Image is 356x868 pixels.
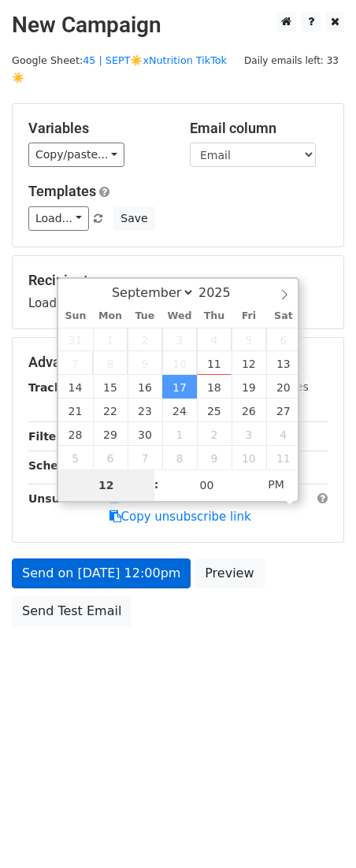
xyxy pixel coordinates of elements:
[93,422,128,446] span: September 29, 2025
[28,354,328,371] h5: Advanced
[266,351,301,375] span: September 13, 2025
[93,375,128,399] span: September 15, 2025
[232,311,266,321] span: Fri
[197,375,232,399] span: September 18, 2025
[128,399,162,422] span: September 23, 2025
[197,422,232,446] span: October 2, 2025
[12,596,132,626] a: Send Test Email
[266,375,301,399] span: September 20, 2025
[128,446,162,469] span: October 7, 2025
[28,143,124,167] a: Copy/paste...
[28,272,328,313] div: Loading...
[232,446,266,469] span: October 10, 2025
[232,399,266,422] span: September 26, 2025
[232,328,266,351] span: September 5, 2025
[28,183,96,199] a: Templates
[128,328,162,351] span: September 2, 2025
[195,558,264,588] a: Preview
[162,351,197,375] span: September 10, 2025
[58,311,93,321] span: Sun
[190,120,328,137] h5: Email column
[266,399,301,422] span: September 27, 2025
[159,469,255,501] input: Minute
[58,351,93,375] span: September 7, 2025
[93,311,128,321] span: Mon
[197,328,232,351] span: September 4, 2025
[195,285,251,300] input: Year
[254,469,298,500] span: Click to toggle
[128,422,162,446] span: September 30, 2025
[162,446,197,469] span: October 8, 2025
[28,381,81,394] strong: Tracking
[12,558,191,588] a: Send on [DATE] 12:00pm
[162,422,197,446] span: October 1, 2025
[232,351,266,375] span: September 12, 2025
[232,422,266,446] span: October 3, 2025
[277,792,356,868] iframe: Chat Widget
[162,399,197,422] span: September 24, 2025
[113,206,154,231] button: Save
[162,375,197,399] span: September 17, 2025
[197,399,232,422] span: September 25, 2025
[128,351,162,375] span: September 9, 2025
[58,375,93,399] span: September 14, 2025
[93,351,128,375] span: September 8, 2025
[266,328,301,351] span: September 6, 2025
[266,311,301,321] span: Sat
[197,446,232,469] span: October 9, 2025
[93,399,128,422] span: September 22, 2025
[58,469,154,501] input: Hour
[197,311,232,321] span: Thu
[154,469,159,500] span: :
[58,399,93,422] span: September 21, 2025
[266,422,301,446] span: October 4, 2025
[197,351,232,375] span: September 11, 2025
[162,311,197,321] span: Wed
[128,375,162,399] span: September 16, 2025
[58,328,93,351] span: August 31, 2025
[28,206,89,231] a: Load...
[232,375,266,399] span: September 19, 2025
[128,311,162,321] span: Tue
[28,459,85,472] strong: Schedule
[12,54,227,84] a: 45 | SEPT☀️xNutrition TikTok☀️
[28,120,166,137] h5: Variables
[28,492,106,505] strong: Unsubscribe
[58,446,93,469] span: October 5, 2025
[266,446,301,469] span: October 11, 2025
[93,446,128,469] span: October 6, 2025
[239,52,344,69] span: Daily emails left: 33
[109,510,251,524] a: Copy unsubscribe link
[239,54,344,66] a: Daily emails left: 33
[28,430,69,443] strong: Filters
[12,54,227,84] small: Google Sheet:
[247,379,308,395] label: UTM Codes
[58,422,93,446] span: September 28, 2025
[28,272,328,289] h5: Recipients
[93,328,128,351] span: September 1, 2025
[12,12,344,39] h2: New Campaign
[162,328,197,351] span: September 3, 2025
